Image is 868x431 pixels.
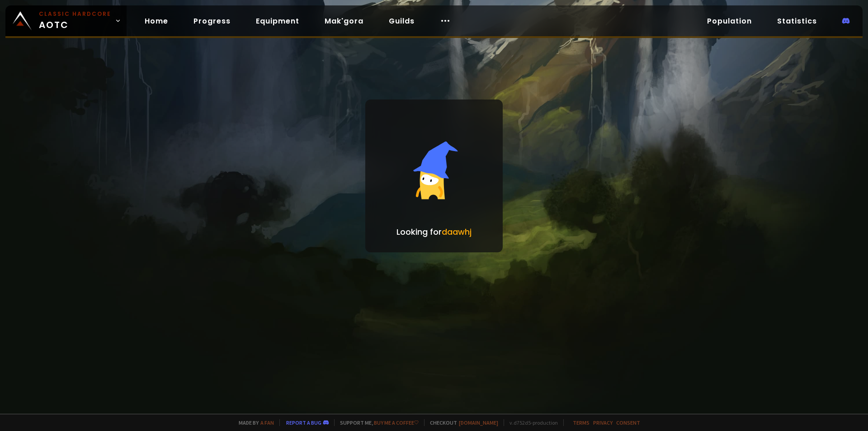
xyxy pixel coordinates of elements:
span: v. d752d5 - production [504,419,558,426]
span: Made by [233,419,274,426]
p: Looking for [396,226,472,238]
span: Checkout [424,419,498,426]
a: Report a bug [286,419,321,426]
small: Classic Hardcore [39,10,111,18]
a: Statistics [770,12,824,30]
span: Support me, [334,419,419,426]
a: Classic HardcoreAOTC [5,5,127,36]
a: [DOMAIN_NAME] [459,419,498,426]
a: Privacy [593,419,613,426]
a: Terms [573,419,590,426]
span: AOTC [39,10,111,32]
a: Mak'gora [317,12,371,30]
a: Guilds [382,12,422,30]
a: a fan [260,419,274,426]
a: Home [137,12,175,30]
a: Consent [616,419,640,426]
a: Equipment [249,12,307,30]
a: Population [700,12,759,30]
a: Buy me a coffee [374,419,419,426]
a: Progress [186,12,238,30]
span: daawhj [442,226,472,237]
